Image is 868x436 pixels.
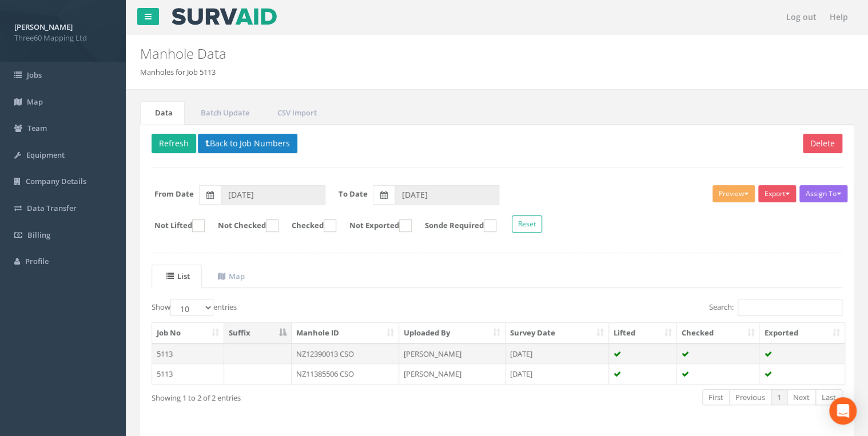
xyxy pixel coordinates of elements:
[609,323,677,343] th: Lifted: activate to sort column ascending
[218,271,245,281] uib-tab-heading: Map
[759,323,845,343] th: Exported: activate to sort column ascending
[815,389,842,406] a: Last
[152,134,196,153] button: Refresh
[771,389,787,406] a: 1
[505,343,609,364] td: [DATE]
[338,219,412,232] label: Not Exported
[27,70,42,80] span: Jobs
[154,189,194,199] label: From Date
[170,299,213,316] select: Showentries
[399,323,505,343] th: Uploaded By: activate to sort column ascending
[186,101,261,125] a: Batch Update
[829,397,857,425] div: Open Intercom Messenger
[14,19,112,43] a: [PERSON_NAME] Three60 Mapping Ltd
[292,343,400,364] td: NZ12390013 CSO
[505,323,609,343] th: Survey Date: activate to sort column ascending
[676,323,759,343] th: Checked: activate to sort column ascending
[27,123,47,133] span: Team
[152,363,224,384] td: 5113
[27,230,50,240] span: Billing
[758,185,796,202] button: Export
[292,363,400,384] td: NZ11385506 CSO
[198,134,297,153] button: Back to Job Numbers
[203,265,257,288] a: Map
[143,219,205,232] label: Not Lifted
[140,67,216,78] li: Manholes for Job 5113
[799,185,847,202] button: Assign To
[14,33,112,43] span: Three60 Mapping Ltd
[512,215,542,233] button: Reset
[140,101,185,125] a: Data
[339,189,368,199] label: To Date
[224,323,292,343] th: Suffix: activate to sort column descending
[26,150,65,160] span: Equipment
[280,219,336,232] label: Checked
[206,219,278,232] label: Not Checked
[262,101,329,125] a: CSV Import
[505,363,609,384] td: [DATE]
[166,271,190,281] uib-tab-heading: List
[27,203,77,213] span: Data Transfer
[709,299,842,316] label: Search:
[152,343,224,364] td: 5113
[292,323,400,343] th: Manhole ID: activate to sort column ascending
[399,363,505,384] td: [PERSON_NAME]
[413,219,496,232] label: Sonde Required
[702,389,730,406] a: First
[787,389,816,406] a: Next
[712,185,755,202] button: Preview
[729,389,771,406] a: Previous
[26,176,86,186] span: Company Details
[25,256,49,266] span: Profile
[152,265,202,288] a: List
[152,299,237,316] label: Show entries
[221,185,325,205] input: From Date
[27,97,43,107] span: Map
[140,46,732,61] h2: Manhole Data
[152,323,224,343] th: Job No: activate to sort column ascending
[738,299,842,316] input: Search:
[803,134,842,153] button: Delete
[14,22,73,32] strong: [PERSON_NAME]
[399,343,505,364] td: [PERSON_NAME]
[395,185,499,205] input: To Date
[152,388,429,403] div: Showing 1 to 2 of 2 entries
